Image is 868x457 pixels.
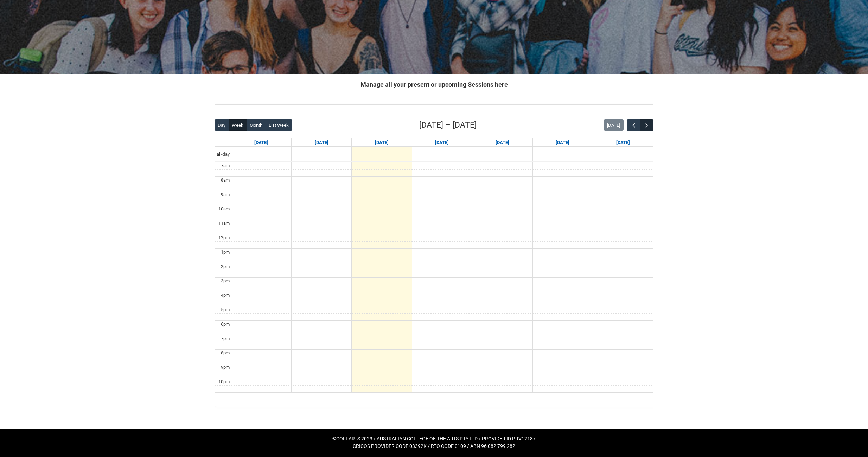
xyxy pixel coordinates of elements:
[219,364,231,371] div: 9pm
[419,119,477,131] h2: [DATE] – [DATE]
[253,138,269,147] a: Go to September 7, 2025
[229,119,247,131] button: Week
[219,321,231,328] div: 6pm
[247,119,266,131] button: Month
[219,177,231,184] div: 8am
[217,205,231,213] div: 10am
[217,378,231,385] div: 10pm
[494,138,511,147] a: Go to September 11, 2025
[313,138,330,147] a: Go to September 8, 2025
[219,191,231,198] div: 9am
[217,234,231,241] div: 12pm
[640,119,653,131] button: Next Week
[434,138,450,147] a: Go to September 10, 2025
[217,220,231,227] div: 11am
[219,292,231,299] div: 4pm
[266,119,292,131] button: List Week
[219,335,231,342] div: 7pm
[219,350,231,357] div: 8pm
[219,263,231,270] div: 2pm
[219,278,231,285] div: 3pm
[627,119,640,131] button: Previous Week
[215,100,653,108] img: REDU_GREY_LINE
[215,151,231,158] span: all-day
[219,162,231,169] div: 7am
[374,138,390,147] a: Go to September 9, 2025
[219,249,231,256] div: 1pm
[604,119,624,131] button: [DATE]
[554,138,571,147] a: Go to September 12, 2025
[219,306,231,313] div: 5pm
[215,80,653,89] h2: Manage all your present or upcoming Sessions here
[215,404,653,411] img: REDU_GREY_LINE
[215,119,229,131] button: Day
[615,138,631,147] a: Go to September 13, 2025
